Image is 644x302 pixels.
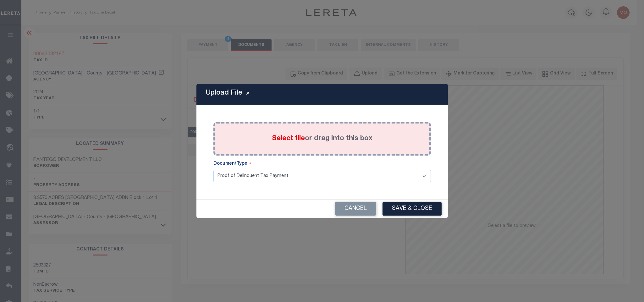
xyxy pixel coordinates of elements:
[242,91,253,98] button: Close
[272,134,372,144] label: or drag into this box
[335,202,376,216] button: Cancel
[383,202,442,216] button: Save & Close
[206,89,242,97] h5: Upload File
[213,161,251,167] label: DocumentType
[272,135,305,142] span: Select file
